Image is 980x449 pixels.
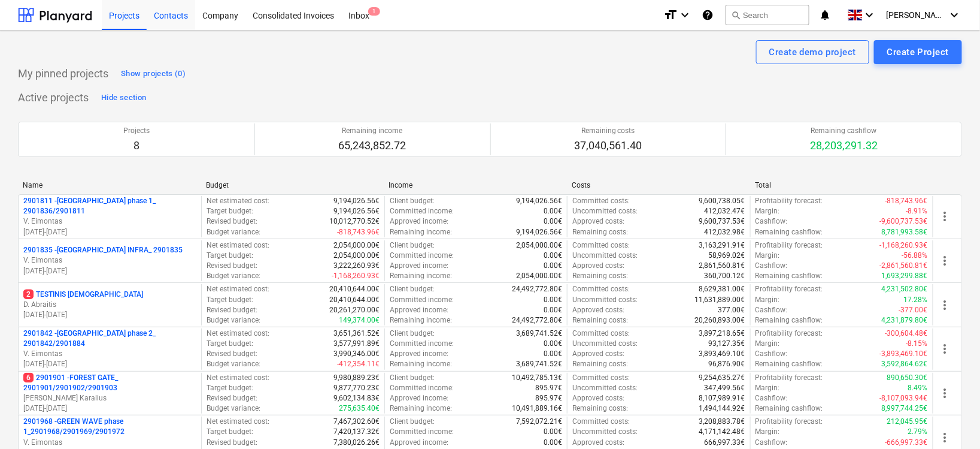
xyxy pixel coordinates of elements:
[390,271,452,281] p: Remaining income :
[23,245,196,276] div: 2901835 -[GEOGRAPHIC_DATA] INFRA_ 2901835V. Eimontas[DATE]-[DATE]
[695,295,745,305] p: 11,631,889.00€
[207,284,269,294] p: Net estimated cost :
[699,403,745,414] p: 1,494,144.92€
[756,417,823,427] p: Profitability forecast :
[819,8,831,22] i: notifications
[756,359,823,369] p: Remaining cashflow :
[333,261,380,271] p: 3,222,260.93€
[756,251,780,261] p: Margin :
[207,227,260,237] p: Budget variance :
[390,251,454,261] p: Committed income :
[512,373,562,383] p: 10,492,785.13€
[333,373,380,383] p: 9,980,889.23€
[516,196,562,206] p: 9,194,026.56€
[333,251,380,261] p: 2,054,000.00€
[756,271,823,281] p: Remaining cashflow :
[329,305,380,315] p: 20,261,270.00€
[207,271,260,281] p: Budget variance :
[699,373,745,383] p: 9,254,635.27€
[333,339,380,349] p: 3,577,991.89€
[118,64,189,83] button: Show projects (0)
[731,10,741,20] span: search
[207,393,257,403] p: Revised budget :
[572,393,624,403] p: Approved costs :
[23,290,196,320] div: 2TESTINIS [DEMOGRAPHIC_DATA]D. Abraitis[DATE]-[DATE]
[908,427,928,437] p: 2.79%
[544,251,562,261] p: 0.00€
[756,383,780,393] p: Margin :
[572,240,630,251] p: Committed costs :
[572,284,630,294] p: Committed costs :
[390,315,452,326] p: Remaining income :
[516,240,562,251] p: 2,054,000.00€
[756,349,788,359] p: Cashflow :
[572,373,630,383] p: Committed costs :
[23,227,196,237] p: [DATE] - [DATE]
[572,251,638,261] p: Uncommitted costs :
[390,261,448,271] p: Approved income :
[23,393,196,403] p: [PERSON_NAME] Karalius
[18,67,108,81] p: My pinned projects
[544,438,562,448] p: 0.00€
[572,227,628,237] p: Remaining costs :
[390,206,454,216] p: Committed income :
[390,284,435,294] p: Client budget :
[920,391,980,449] iframe: Chat Widget
[333,240,380,251] p: 2,054,000.00€
[390,383,454,393] p: Committed income :
[572,349,624,359] p: Approved costs :
[121,67,186,81] div: Show projects (0)
[756,240,823,251] p: Profitability forecast :
[207,315,260,326] p: Budget variance :
[572,206,638,216] p: Uncommitted costs :
[207,261,257,271] p: Revised budget :
[207,216,257,227] p: Revised budget :
[207,373,269,383] p: Net estimated cost :
[207,438,257,448] p: Revised budget :
[23,300,196,310] p: D. Abraitis
[512,284,562,294] p: 24,492,772.80€
[390,349,448,359] p: Approved income :
[699,329,745,339] p: 3,897,218.65€
[333,427,380,437] p: 7,420,137.32€
[390,359,452,369] p: Remaining income :
[663,8,678,22] i: format_size
[333,206,380,216] p: 9,194,026.56€
[938,209,952,224] span: more_vert
[756,295,780,305] p: Margin :
[572,403,628,414] p: Remaining costs :
[390,329,435,339] p: Client budget :
[390,240,435,251] p: Client budget :
[390,305,448,315] p: Approved income :
[572,181,745,189] div: Costs
[705,227,745,237] p: 412,032.98€
[705,271,745,281] p: 360,700.12€
[756,305,788,315] p: Cashflow :
[726,5,809,25] button: Search
[23,216,196,227] p: V. Eimontas
[333,393,380,403] p: 9,602,134.83€
[23,373,196,414] div: 62901901 -FOREST GATE_ 2901901/2901902/2901903[PERSON_NAME] Karalius[DATE]-[DATE]
[123,138,150,153] p: 8
[887,10,946,20] span: [PERSON_NAME]
[699,427,745,437] p: 4,171,142.48€
[23,329,196,349] p: 2901842 - [GEOGRAPHIC_DATA] phase 2_ 2901842/2901884
[756,438,788,448] p: Cashflow :
[23,349,196,359] p: V. Eimontas
[699,417,745,427] p: 3,208,883.78€
[535,383,562,393] p: 895.97€
[333,438,380,448] p: 7,380,026.26€
[880,216,928,227] p: -9,600,737.53€
[333,196,380,206] p: 9,194,026.56€
[699,284,745,294] p: 8,629,381.00€
[756,339,780,349] p: Margin :
[906,339,928,349] p: -8.15%
[574,138,642,153] p: 37,040,561.40
[756,403,823,414] p: Remaining cashflow :
[390,227,452,237] p: Remaining income :
[544,216,562,227] p: 0.00€
[695,315,745,326] p: 20,260,893.00€
[544,295,562,305] p: 0.00€
[512,315,562,326] p: 24,492,772.80€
